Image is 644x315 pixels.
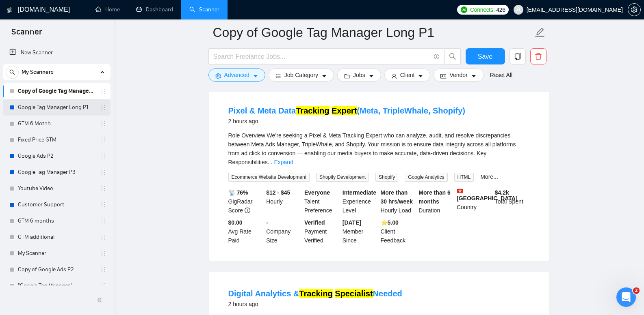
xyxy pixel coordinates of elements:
span: search [445,53,460,60]
span: folder [344,73,350,79]
b: Everyone [304,189,330,196]
mark: Tracking [299,289,332,298]
span: caret-down [471,73,477,79]
a: Fixed Price GTM [18,132,95,148]
a: Google Tag Manager Long P1 [18,99,95,116]
a: setting [628,6,641,13]
b: Intermediate [343,189,376,196]
span: HTML [454,173,474,182]
button: userClientcaret-down [384,69,431,81]
a: Pixel & Meta DataTracking Expert(Meta, TripleWhale, Shopify) [228,106,466,115]
span: setting [628,6,640,13]
span: holder [100,169,106,176]
mark: Tracking [296,106,329,115]
b: - [266,219,268,226]
button: search [6,66,19,79]
span: caret-down [253,73,258,79]
img: 🇭🇰 [457,188,463,194]
b: [DATE] [343,219,361,226]
b: $ 4.2k [495,189,509,196]
a: dashboardDashboard [136,6,173,13]
button: settingAdvancedcaret-down [208,69,265,81]
a: "Google Tag Manager" [18,278,95,294]
span: My Scanners [22,64,54,80]
span: double-left [97,296,105,304]
span: 2 [633,287,640,294]
span: info-circle [434,54,439,59]
a: Reset All [490,71,512,79]
div: Role Overview We’re seeking a Pixel & Meta Tracking Expert who can analyze, audit, and resolve di... [228,131,530,167]
span: setting [215,73,221,79]
span: caret-down [418,73,423,79]
b: Verified [304,219,325,226]
span: Google Analytics [405,173,447,182]
a: Copy of Google Tag Manager Long P1 [18,83,95,99]
span: Advanced [224,71,249,79]
div: Member Since [341,218,379,245]
span: holder [100,137,106,143]
button: setting [628,3,641,16]
b: More than 6 months [418,189,451,205]
div: Country [455,188,493,215]
span: holder [100,104,106,111]
div: Duration [417,188,455,215]
b: $12 - $45 [266,189,290,196]
input: Search Freelance Jobs... [213,51,430,62]
b: 📡 76% [228,189,248,196]
span: ... [268,159,273,165]
span: Job Category [284,71,318,79]
span: holder [100,283,106,289]
mark: Expert [332,106,357,115]
a: Customer Support [18,197,95,213]
div: 2 hours ago [228,299,402,309]
button: barsJob Categorycaret-down [269,69,334,81]
span: info-circle [245,208,250,213]
a: Youtube Video [18,180,95,197]
span: copy [510,53,525,60]
button: folderJobscaret-down [337,69,381,81]
span: Shopify Development [316,173,369,182]
a: Digital Analytics &Tracking SpecialistNeeded [228,289,402,298]
button: Save [466,48,505,64]
div: Company Size [265,218,303,245]
span: Scanner [5,26,48,43]
a: searchScanner [189,6,219,13]
a: GTM additional [18,229,95,245]
div: Hourly [265,188,303,215]
span: edit [535,27,545,38]
span: Ecommerce Website Development [228,173,310,182]
a: GTM 6 Motnh [18,116,95,132]
span: holder [100,250,106,257]
span: holder [100,185,106,192]
span: caret-down [321,73,327,79]
mark: Specialist [335,289,373,298]
span: holder [100,153,106,159]
b: $0.00 [228,219,243,226]
span: 426 [496,5,505,14]
div: Client Feedback [379,218,417,245]
a: homeHome [95,6,120,13]
span: holder [100,88,106,94]
div: Hourly Load [379,188,417,215]
a: GTM 6 months [18,213,95,229]
div: Total Spent [493,188,531,215]
a: Google Tag Manager P3 [18,164,95,180]
a: My Scanner [18,245,95,261]
span: holder [100,266,106,273]
span: delete [531,53,546,60]
a: Expand [274,159,293,165]
span: user [391,73,397,79]
button: copy [510,48,526,64]
span: idcard [440,73,446,79]
li: New Scanner [3,45,111,61]
b: More than 30 hrs/week [381,189,413,205]
span: Client [400,71,415,79]
button: delete [530,48,546,64]
span: Role Overview We’re seeking a Pixel & Meta Tracking Expert who can analyze, audit, and resolve di... [228,132,523,165]
input: Scanner name... [213,22,533,43]
span: holder [100,120,106,127]
button: search [445,48,461,64]
a: More... [480,174,498,180]
b: [GEOGRAPHIC_DATA] [457,188,518,201]
span: Connects: [470,5,494,14]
